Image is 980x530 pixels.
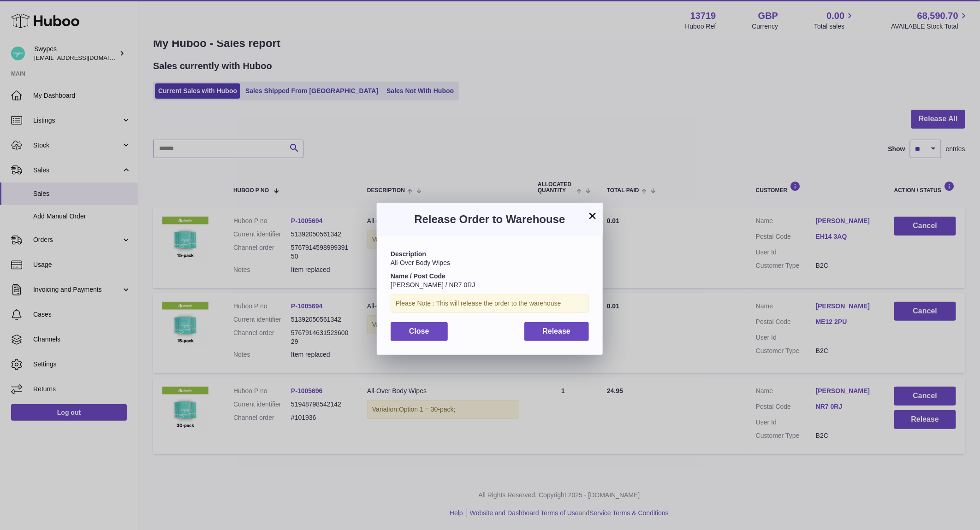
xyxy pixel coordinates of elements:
button: Release [524,322,589,341]
strong: Description [391,250,426,258]
span: Close [409,327,429,335]
strong: Name / Post Code [391,272,445,280]
span: All-Over Body Wipes [391,259,450,266]
h3: Release Order to Warehouse [391,212,589,227]
span: Release [543,327,571,335]
button: × [587,210,598,221]
span: [PERSON_NAME] / NR7 0RJ [391,281,475,289]
div: Please Note : This will release the order to the warehouse [391,294,589,313]
button: Close [391,322,448,341]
